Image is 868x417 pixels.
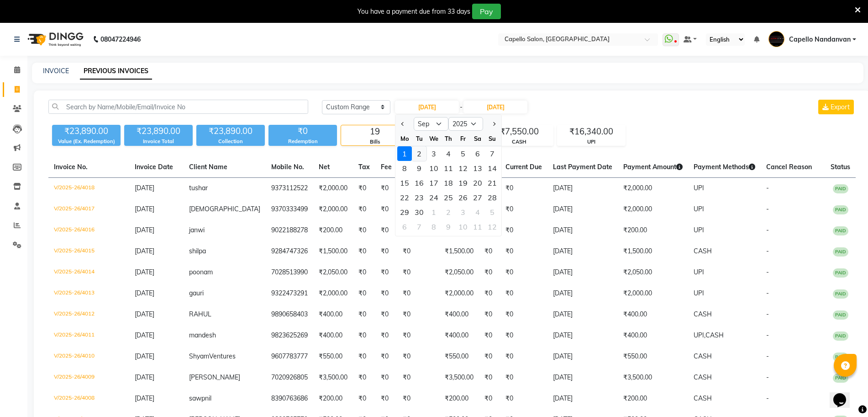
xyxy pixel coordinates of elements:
[397,283,439,304] td: ₹0
[135,289,154,297] span: [DATE]
[547,325,618,346] td: [DATE]
[441,161,456,176] div: Thursday, September 11, 2025
[397,176,412,190] div: Monday, September 15, 2025
[439,304,479,325] td: ₹400.00
[500,241,547,262] td: ₹0
[558,138,625,146] div: UPI
[439,241,479,262] td: ₹1,500.00
[209,352,236,360] span: Ventures
[313,304,353,325] td: ₹400.00
[313,199,353,220] td: ₹2,000.00
[80,63,152,80] a: PREVIOUS INVOICES
[189,373,240,381] span: [PERSON_NAME]
[397,161,412,176] div: Monday, September 8, 2025
[426,146,441,161] div: 3
[547,262,618,283] td: [DATE]
[412,146,426,161] div: Tuesday, September 2, 2025
[426,146,441,161] div: Wednesday, September 3, 2025
[412,176,426,190] div: Tuesday, September 16, 2025
[470,190,485,205] div: 27
[395,101,459,113] input: Start Date
[412,161,426,176] div: 9
[375,178,397,199] td: ₹0
[789,35,851,44] span: Capello Nandanvan
[441,190,456,205] div: 25
[833,268,848,278] span: PAID
[456,190,470,205] div: Friday, September 26, 2025
[547,241,618,262] td: [DATE]
[485,131,500,146] div: Su
[694,268,704,276] span: UPI
[381,163,392,171] span: Fee
[441,146,456,161] div: Thursday, September 4, 2025
[479,262,500,283] td: ₹0
[831,103,850,111] span: Export
[353,304,375,325] td: ₹0
[353,199,375,220] td: ₹0
[135,163,173,171] span: Invoice Date
[189,226,205,234] span: janwi
[353,388,375,409] td: ₹0
[485,190,500,205] div: Sunday, September 28, 2025
[766,205,769,213] span: -
[833,247,848,257] span: PAID
[500,262,547,283] td: ₹0
[694,289,704,297] span: UPI
[375,283,397,304] td: ₹0
[266,346,313,367] td: 9607783777
[479,367,500,388] td: ₹0
[485,176,500,190] div: 21
[441,161,456,176] div: 11
[439,388,479,409] td: ₹200.00
[456,176,470,190] div: 19
[439,325,479,346] td: ₹400.00
[412,190,426,205] div: 23
[766,331,769,339] span: -
[375,241,397,262] td: ₹0
[397,131,412,146] div: Mo
[500,220,547,241] td: ₹0
[766,352,769,360] span: -
[313,367,353,388] td: ₹3,500.00
[397,388,439,409] td: ₹0
[266,199,313,220] td: 9370333499
[441,131,456,146] div: Th
[189,352,209,360] span: Shyam
[124,138,193,145] div: Invoice Total
[479,304,500,325] td: ₹0
[479,388,500,409] td: ₹0
[375,367,397,388] td: ₹0
[547,283,618,304] td: [DATE]
[441,205,456,219] div: Thursday, October 2, 2025
[694,352,712,360] span: CASH
[833,184,848,193] span: PAID
[266,367,313,388] td: 7020926805
[52,125,121,138] div: ₹23,890.00
[618,220,688,241] td: ₹200.00
[189,331,216,339] span: mandesh
[694,205,704,213] span: UPI
[456,146,470,161] div: Friday, September 5, 2025
[456,205,470,219] div: Friday, October 3, 2025
[470,176,485,190] div: 20
[456,219,470,234] div: Friday, October 10, 2025
[694,163,755,171] span: Payment Methods
[358,163,370,171] span: Tax
[441,219,456,234] div: 9
[353,220,375,241] td: ₹0
[313,388,353,409] td: ₹200.00
[618,367,688,388] td: ₹3,500.00
[43,67,69,75] a: INVOICE
[135,205,154,213] span: [DATE]
[618,241,688,262] td: ₹1,500.00
[618,199,688,220] td: ₹2,000.00
[313,325,353,346] td: ₹400.00
[266,262,313,283] td: 7028513990
[766,226,769,234] span: -
[397,190,412,205] div: Monday, September 22, 2025
[766,373,769,381] span: -
[375,346,397,367] td: ₹0
[266,325,313,346] td: 9823625269
[766,163,812,171] span: Cancel Reason
[412,176,426,190] div: 16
